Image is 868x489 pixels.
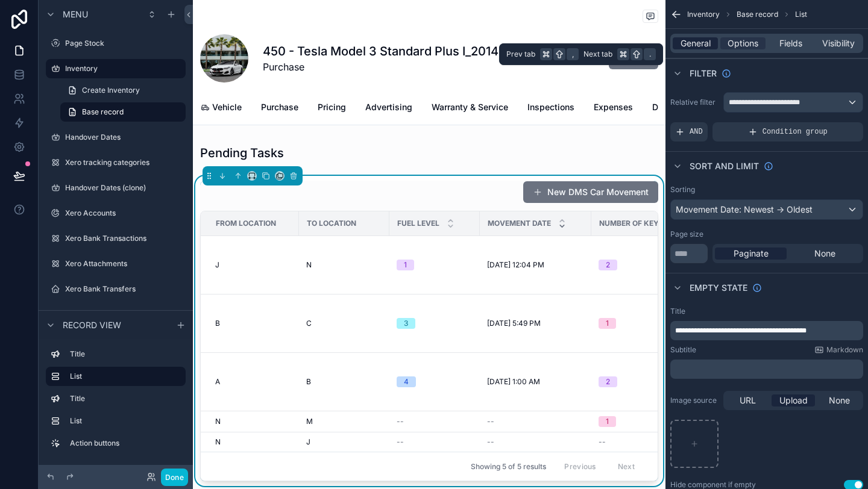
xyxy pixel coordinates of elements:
[763,127,828,137] span: Condition group
[599,416,697,427] a: 1
[670,345,696,355] label: Subtitle
[215,260,219,270] span: J
[46,204,186,223] a: Xero Accounts
[506,49,535,59] span: Prev tab
[487,377,584,387] a: [DATE] 1:00 AM
[432,96,508,120] a: Warranty & Service
[215,260,292,270] a: J
[215,319,220,328] span: B
[46,254,186,273] a: Xero Attachments
[60,102,186,122] a: Base record
[46,128,186,147] a: Handover Dates
[670,307,685,316] label: Title
[215,417,221,426] span: N
[215,417,292,426] a: N
[728,37,758,49] span: Options
[306,377,311,387] span: B
[690,67,717,79] span: Filter
[397,417,473,426] a: --
[46,305,186,324] a: Contacts
[306,417,382,426] a: M
[599,219,664,228] span: Number Of Keys
[594,101,633,113] span: Expenses
[397,260,473,270] a: 1
[65,64,178,73] label: Inventory
[652,101,697,113] span: Documents
[65,183,183,193] label: Handover Dates (clone)
[822,37,855,49] span: Visibility
[161,469,188,486] button: Done
[670,185,695,195] label: Sorting
[670,199,863,220] button: Movement Date: Newest -> Oldest
[829,394,850,406] span: None
[606,318,609,329] div: 1
[737,10,778,19] span: Base record
[307,219,356,228] span: To Location
[263,60,541,74] span: Purchase
[487,319,584,328] a: [DATE] 5:49 PM
[397,437,404,447] span: --
[63,319,121,331] span: Record view
[404,260,407,270] div: 1
[487,319,541,328] span: [DATE] 5:49 PM
[65,208,183,218] label: Xero Accounts
[261,101,298,113] span: Purchase
[215,377,292,387] a: A
[46,153,186,172] a: Xero tracking categories
[65,234,183,243] label: Xero Bank Transactions
[471,462,546,472] span: Showing 5 of 5 results
[487,417,494,426] span: --
[65,39,183,48] label: Page Stock
[599,437,697,447] a: --
[306,417,313,426] span: M
[306,319,382,328] a: C
[306,437,310,447] span: J
[606,416,609,427] div: 1
[690,282,747,294] span: Empty state
[690,160,759,172] span: Sort And Limit
[599,376,697,387] a: 2
[46,178,186,198] a: Handover Dates (clone)
[599,318,697,329] a: 1
[46,229,186,248] a: Xero Bank Transactions
[670,360,863,379] div: scrollable content
[215,377,220,387] span: A
[404,376,409,387] div: 4
[306,260,312,270] span: N
[594,96,633,120] a: Expenses
[487,260,544,270] span: [DATE] 12:04 PM
[670,229,703,239] label: Page size
[583,49,612,59] span: Next tab
[39,339,193,465] div: scrollable content
[795,10,807,19] span: List
[318,101,346,113] span: Pricing
[671,200,863,219] div: Movement Date: Newest -> Oldest
[527,101,574,113] span: Inspections
[215,319,292,328] a: B
[740,394,756,406] span: URL
[215,437,292,447] a: N
[779,37,802,49] span: Fields
[365,101,412,113] span: Advertising
[826,345,863,355] span: Markdown
[82,86,140,95] span: Create Inventory
[568,49,577,59] span: ,
[46,59,186,78] a: Inventory
[681,37,711,49] span: General
[599,260,697,270] a: 2
[779,394,808,406] span: Upload
[65,310,183,319] label: Contacts
[670,98,719,107] label: Relative filter
[432,101,508,113] span: Warranty & Service
[670,396,719,405] label: Image source
[70,394,181,403] label: Title
[397,417,404,426] span: --
[687,10,720,19] span: Inventory
[70,349,181,359] label: Title
[46,279,186,299] a: Xero Bank Transfers
[215,437,221,447] span: N
[70,438,181,448] label: Action buttons
[599,437,606,447] span: --
[523,181,658,203] a: New DMS Car Movement
[63,8,88,20] span: Menu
